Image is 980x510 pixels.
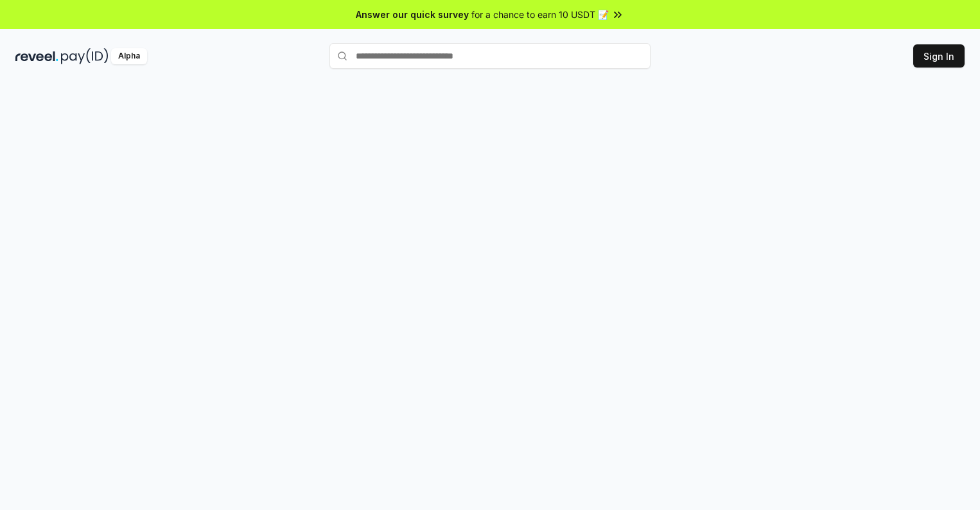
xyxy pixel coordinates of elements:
[471,8,609,21] span: for a chance to earn 10 USDT 📝
[913,44,965,68] button: Sign In
[15,48,58,64] img: reveel_dark
[111,48,147,64] div: Alpha
[61,48,109,64] img: pay_id
[356,8,469,21] span: Answer our quick survey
